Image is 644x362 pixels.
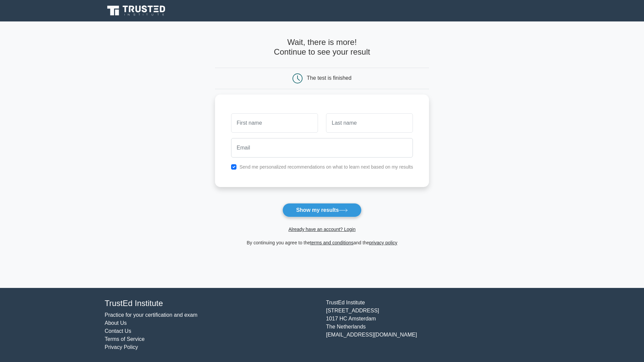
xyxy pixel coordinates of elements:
div: TrustEd Institute [STREET_ADDRESS] 1017 HC Amsterdam The Netherlands [EMAIL_ADDRESS][DOMAIN_NAME] [322,299,543,351]
a: Already have an account? Login [288,227,356,232]
a: privacy policy [369,240,397,245]
input: First name [231,113,318,133]
button: Show my results [282,203,362,217]
a: About Us [105,320,127,326]
input: Last name [326,113,413,133]
div: The test is finished [307,75,352,81]
a: terms and conditions [310,240,354,245]
input: Email [231,138,413,158]
div: By continuing you agree to the and the [211,239,433,247]
a: Terms of Service [105,336,145,342]
a: Practice for your certification and exam [105,312,198,318]
a: Privacy Policy [105,344,138,350]
h4: TrustEd Institute [105,299,318,308]
h4: Wait, there is more! Continue to see your result [215,38,429,57]
a: Contact Us [105,328,131,334]
label: Send me personalized recommendations on what to learn next based on my results [239,164,413,170]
